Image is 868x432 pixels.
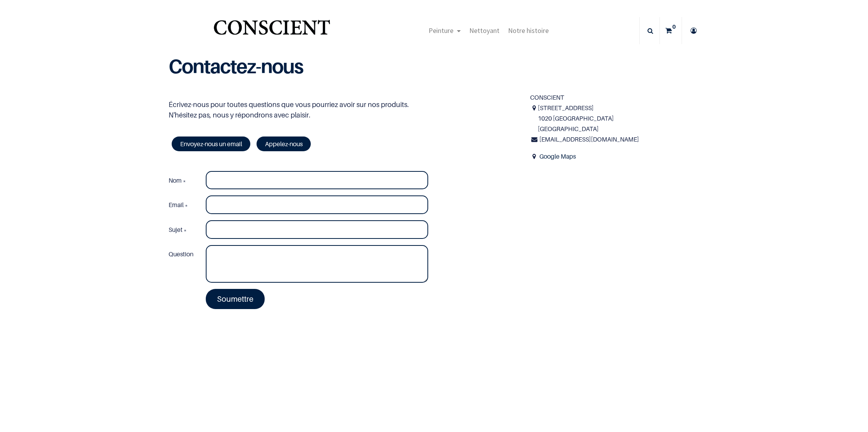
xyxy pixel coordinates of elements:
[257,137,311,151] a: Appelez-nous
[424,17,465,44] a: Peinture
[539,135,639,143] span: [EMAIL_ADDRESS][DOMAIN_NAME]
[538,103,699,135] span: [STREET_ADDRESS] 1020 [GEOGRAPHIC_DATA] [GEOGRAPHIC_DATA]
[169,99,518,120] p: Écrivez-nous pour toutes questions que vous pourriez avoir sur nos produits. N'hésitez pas, nous ...
[539,152,576,160] a: Google Maps
[169,176,182,184] span: Nom
[508,26,549,35] span: Notre histoire
[169,54,303,78] b: Contactez-nous
[469,26,499,35] span: Nettoyant
[169,201,184,209] span: Email
[169,250,193,258] span: Question
[660,17,682,44] a: 0
[212,16,332,46] img: Conscient
[169,226,183,233] span: Sujet
[530,134,538,145] i: Courriel
[206,289,265,309] a: Soumettre
[429,26,453,35] span: Peinture
[172,137,250,151] a: Envoyez-nous un email
[530,93,564,101] span: CONSCIENT
[212,16,332,46] a: Logo of Conscient
[530,151,538,162] span: Address
[530,103,538,113] i: Adresse
[670,23,678,31] sup: 0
